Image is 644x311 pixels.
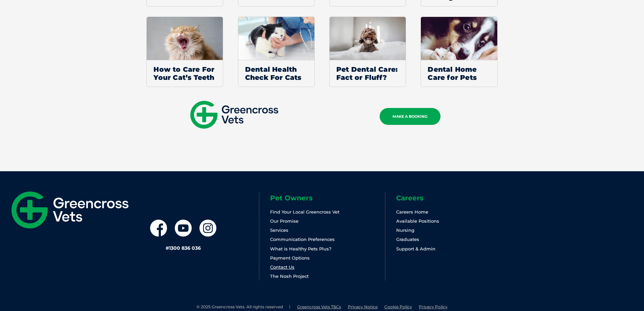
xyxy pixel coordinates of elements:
[147,60,223,87] span: How to Care For Your Cat’s Teeth
[166,245,201,251] a: #1300 836 036
[270,195,385,201] h6: Pet Owners
[270,273,309,279] a: The Nosh Project
[270,227,288,233] a: Services
[270,209,339,215] a: Find Your Local Greencross Vet
[421,17,497,87] a: Dental Home Care for Pets
[419,304,448,309] a: Privacy Policy
[396,209,428,215] a: Careers Home
[270,237,335,242] a: Communication Preferences
[238,60,314,87] span: Dental Health Check For Cats
[297,304,341,309] a: Greencross Vets T&Cs
[270,264,294,270] a: Contact Us
[396,237,419,242] a: Graduates
[166,245,169,251] span: #
[330,17,406,60] img: Brown oodle dog smiling on a bed
[380,108,440,125] a: MAKE A BOOKING
[330,60,406,87] span: Pet Dental Care: Fact or Fluff?
[396,227,414,233] a: Nursing
[238,17,315,87] a: Dental Health Check For Cats
[329,17,406,87] a: Pet Dental Care: Fact or Fluff?
[396,246,435,251] a: Support & Admin
[384,304,412,309] a: Cookie Policy
[270,255,310,261] a: Payment Options
[190,101,278,129] img: gxv-logo-mobile.svg
[421,60,497,87] span: Dental Home Care for Pets
[270,218,299,224] a: Our Promise
[348,304,378,309] a: Privacy Notice
[196,304,290,310] li: © 2025 Greencross Vets. All rights reserved
[270,246,331,251] a: What is Healthy Pets Plus?
[146,17,223,87] a: How to Care For Your Cat’s Teeth
[396,218,439,224] a: Available Positions
[396,195,511,201] h6: Careers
